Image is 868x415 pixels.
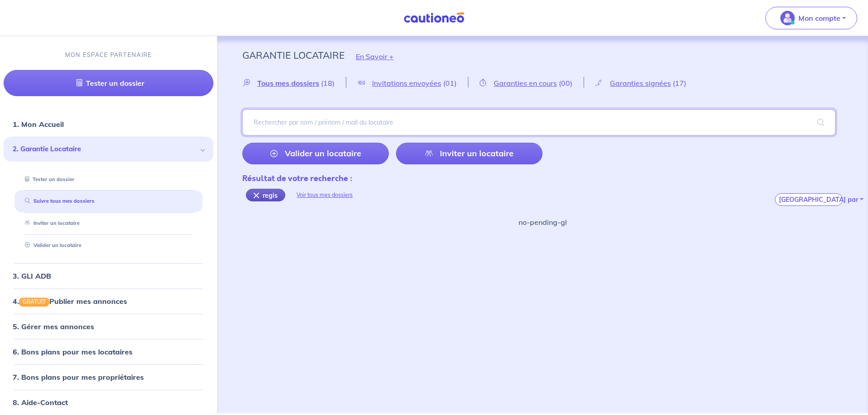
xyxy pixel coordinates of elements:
span: Garanties signées [610,79,671,88]
div: 6. Bons plans pour mes locataires [4,343,213,361]
a: Tester un dossier [4,70,213,96]
p: MON ESPACE PARTENAIRE [65,51,152,59]
p: Mon compte [798,13,840,23]
div: 2. Garantie Locataire [4,137,213,162]
a: Inviter un locataire [396,143,542,164]
div: 8. Aide-Contact [4,393,213,411]
div: 7. Bons plans pour mes propriétaires [4,368,213,386]
a: Valider un locataire [21,242,81,248]
a: 6. Bons plans pour mes locataires [13,347,132,356]
a: Tester un dossier [21,176,75,182]
div: 1. Mon Accueil [4,115,213,133]
span: (18) [321,79,335,88]
span: search [807,110,835,135]
div: 3. GLI ADB [4,267,213,285]
span: 2. Garantie Locataire [13,144,198,154]
div: 5. Gérer mes annonces [4,317,213,336]
img: illu_account_valid_menu.svg [780,11,795,25]
a: 7. Bons plans pour mes propriétaires [13,373,144,382]
a: 3. GLI ADB [13,271,51,280]
a: Valider un locataire [242,143,389,164]
span: (00) [559,79,572,88]
div: Tester un dossier [14,172,203,187]
div: Suivre tous mes dossiers [14,194,203,209]
a: 8. Aide-Contact [13,398,68,407]
a: Invitations envoyées(01) [346,79,468,87]
a: Suivre tous mes dossiers [21,198,94,204]
span: (01) [443,79,457,88]
input: Rechercher par nom / prénom / mail du locataire [242,109,835,135]
div: Inviter un locataire [14,216,203,231]
span: (17) [673,79,686,88]
a: 1. Mon Accueil [13,120,64,129]
a: Tous mes dossiers(18) [242,79,346,87]
p: Garantie Locataire [242,47,344,63]
div: regis [246,189,285,201]
div: Résultat de votre recherche : [242,173,364,184]
div: 4.GRATUITPublier mes annonces [4,292,213,310]
span: Invitations envoyées [372,79,441,88]
span: Garanties en cours [494,79,557,88]
a: 5. Gérer mes annonces [13,322,94,331]
a: Garanties en cours(00) [468,79,584,87]
button: [GEOGRAPHIC_DATA] par [775,193,843,206]
a: 4.GRATUITPublier mes annonces [13,297,127,306]
img: Cautioneo [400,12,468,23]
span: Tous mes dossiers [257,79,319,88]
div: Valider un locataire [14,238,203,253]
button: En Savoir + [344,43,405,70]
button: illu_account_valid_menu.svgMon compte [765,7,857,29]
p: no-pending-gl [519,217,567,228]
a: Garanties signées(17) [584,79,698,87]
a: Inviter un locataire [21,220,80,226]
div: Voir tous mes dossiers [285,184,364,206]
